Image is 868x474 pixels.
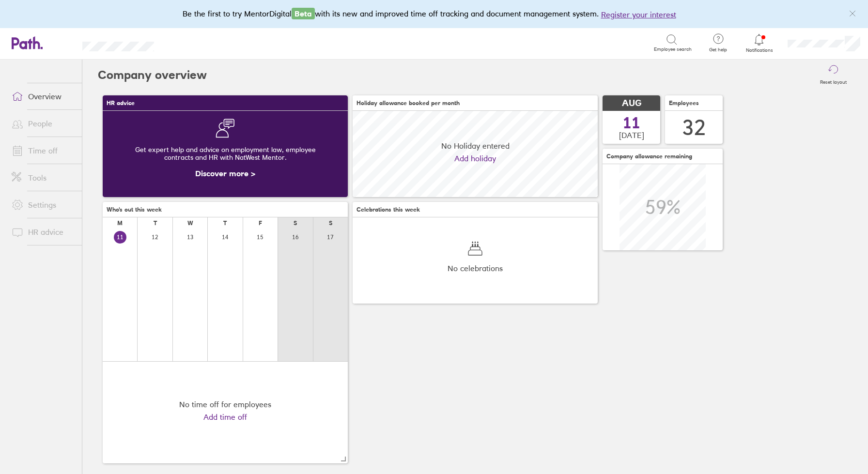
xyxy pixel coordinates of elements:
span: Company allowance remaining [606,153,692,160]
a: Tools [4,168,82,187]
div: S [329,220,332,227]
a: Add holiday [454,154,496,163]
span: Employees [669,100,699,107]
span: [DATE] [619,131,644,139]
span: No celebrations [448,264,503,273]
div: Be the first to try MentorDigital with its new and improved time off tracking and document manage... [183,8,686,20]
span: AUG [622,98,641,108]
div: T [223,220,227,227]
span: Beta [292,8,315,19]
span: Holiday allowance booked per month [356,100,460,107]
div: W [187,220,193,227]
a: Settings [4,195,82,214]
a: Overview [4,87,82,106]
a: HR advice [4,222,82,242]
div: S [294,220,297,227]
button: Register your interest [601,9,676,20]
div: M [117,220,123,227]
span: Notifications [744,47,775,53]
div: Search [180,38,205,47]
a: Add time off [203,413,247,421]
div: No time off for employees [179,400,271,409]
a: People [4,114,82,133]
span: Get help [702,47,734,53]
div: F [259,220,262,227]
h2: Company overview [98,60,207,91]
button: Reset layout [814,60,852,91]
a: Discover more > [195,168,255,178]
label: Reset layout [814,76,852,85]
a: Notifications [744,33,775,53]
span: Who's out this week [107,206,162,213]
span: HR advice [107,100,135,107]
a: Time off [4,141,82,160]
span: No Holiday entered [441,141,510,150]
span: Celebrations this week [356,206,420,213]
div: T [154,220,157,227]
span: 11 [623,115,640,131]
span: Employee search [654,46,692,52]
div: Get expert help and advice on employment law, employee contracts and HR with NatWest Mentor. [110,138,340,169]
div: 32 [682,115,706,140]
